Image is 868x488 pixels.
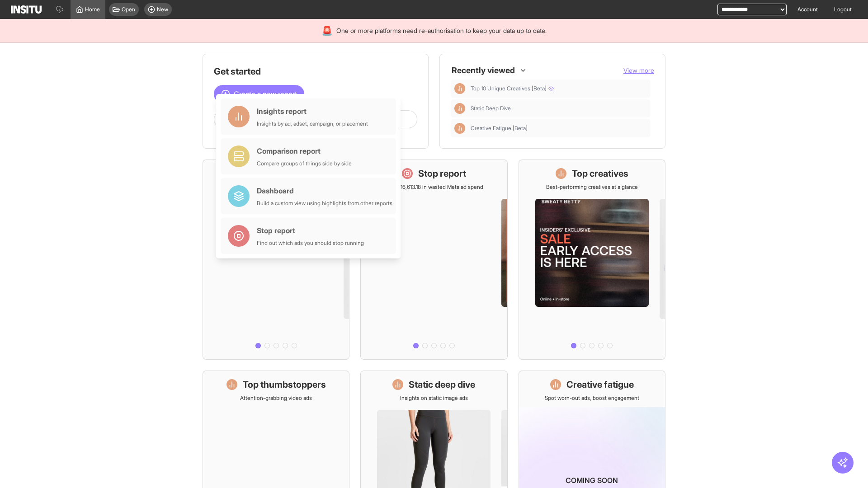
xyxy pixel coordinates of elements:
img: Logo [11,5,42,14]
p: Insights on static image ads [400,394,468,402]
span: Static Deep Dive [471,105,511,112]
a: What's live nowSee all active ads instantly [203,160,349,360]
p: Best-performing creatives at a glance [546,183,638,191]
div: 🚨 [321,24,333,37]
h1: Get started [214,65,417,78]
div: Comparison report [257,145,352,156]
button: View more [623,66,654,75]
span: Home [85,6,100,13]
h1: Top creatives [572,167,628,180]
span: Open [122,6,135,13]
a: Top creativesBest-performing creatives at a glance [519,160,665,360]
span: Creative Fatigue [Beta] [471,125,647,132]
div: Insights report [257,106,368,117]
span: Create a new report [234,89,297,99]
a: Stop reportSave £16,613.18 in wasted Meta ad spend [360,160,507,360]
div: Insights [454,123,465,134]
p: Save £16,613.18 in wasted Meta ad spend [384,183,483,191]
div: Insights [454,83,465,94]
div: Find out which ads you should stop running [257,239,364,247]
h1: Top thumbstoppers [243,378,326,391]
button: Create a new report [214,85,304,103]
span: Top 10 Unique Creatives [Beta] [471,85,647,92]
div: Insights by ad, adset, campaign, or placement [257,120,368,127]
h1: Stop report [418,167,466,180]
span: Creative Fatigue [Beta] [471,125,528,132]
span: Static Deep Dive [471,105,647,112]
p: Attention-grabbing video ads [240,394,312,402]
div: Insights [454,103,465,114]
span: Top 10 Unique Creatives [Beta] [471,85,554,92]
span: View more [623,66,654,74]
div: Compare groups of things side by side [257,160,352,167]
span: New [157,6,168,13]
div: Build a custom view using highlights from other reports [257,200,392,207]
h1: Static deep dive [409,378,475,391]
span: One or more platforms need re-authorisation to keep your data up to date. [336,26,547,35]
div: Stop report [257,225,364,236]
div: Dashboard [257,185,392,196]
